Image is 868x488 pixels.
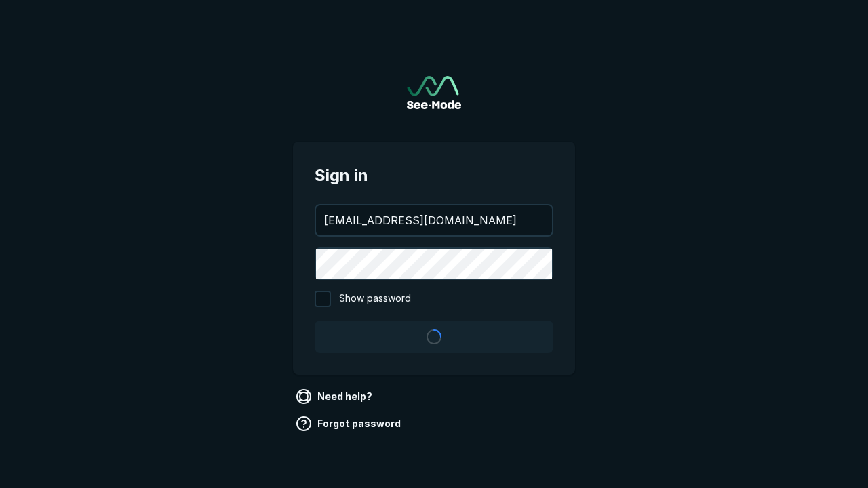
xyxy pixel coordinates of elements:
a: Forgot password [293,413,406,434]
img: See-Mode Logo [407,76,461,109]
a: Need help? [293,386,378,407]
span: Sign in [315,163,553,188]
a: Go to sign in [407,76,461,109]
input: your@email.com [316,205,552,235]
span: Show password [339,291,411,307]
